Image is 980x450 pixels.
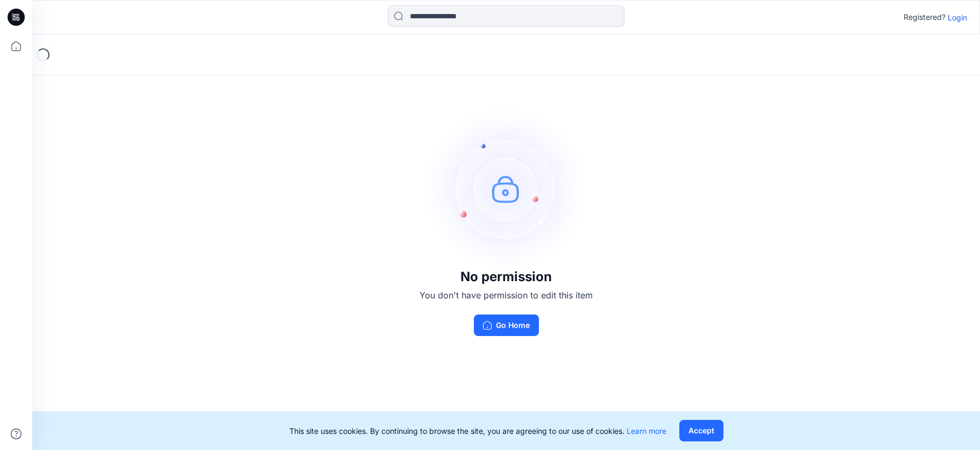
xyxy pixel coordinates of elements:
a: Learn more [627,426,666,435]
img: no-perm.svg [425,108,587,269]
button: Accept [679,420,723,441]
p: This site uses cookies. By continuing to browse the site, you are agreeing to our use of cookies. [289,425,666,437]
p: Login [948,12,967,23]
button: Go Home [474,315,539,336]
p: Registered? [904,11,946,24]
p: You don't have permission to edit this item [420,289,593,302]
h3: No permission [420,269,593,284]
